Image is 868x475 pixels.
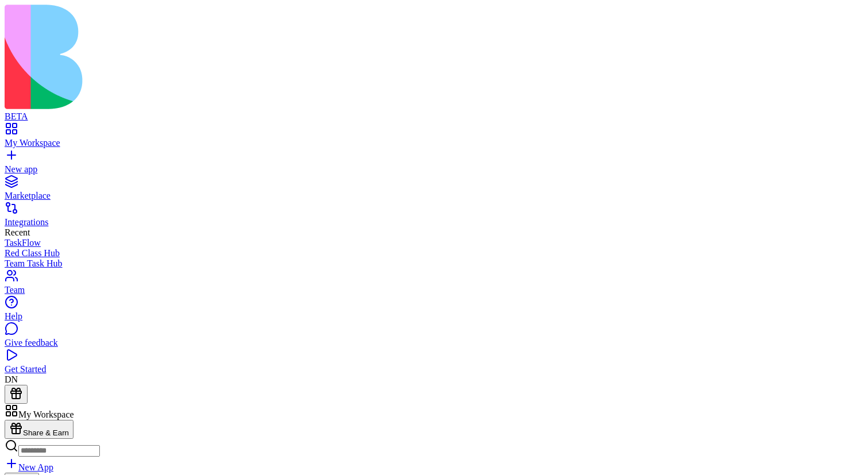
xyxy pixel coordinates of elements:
a: Help [5,301,863,322]
span: DN [5,374,18,384]
div: Help [5,311,863,322]
div: New app [5,164,863,175]
a: TaskFlow [5,238,863,248]
div: Marketplace [5,191,863,201]
a: My Workspace [5,128,863,148]
span: Share & Earn [23,428,69,437]
a: Team Task Hub [5,258,863,269]
button: Share & Earn [5,420,73,439]
a: BETA [5,101,863,122]
a: Give feedback [5,327,863,348]
a: New app [5,154,863,175]
div: Integrations [5,217,863,227]
a: Team [5,275,863,295]
span: My Workspace [18,410,74,419]
div: Team [5,285,863,295]
div: Give feedback [5,338,863,348]
div: Get Started [5,364,863,374]
a: Integrations [5,207,863,227]
div: BETA [5,111,863,122]
a: Marketplace [5,180,863,201]
div: My Workspace [5,138,863,148]
span: Recent [5,227,30,237]
a: Get Started [5,354,863,374]
img: logo [5,5,466,109]
a: New App [5,462,53,472]
a: Red Class Hub [5,248,863,258]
